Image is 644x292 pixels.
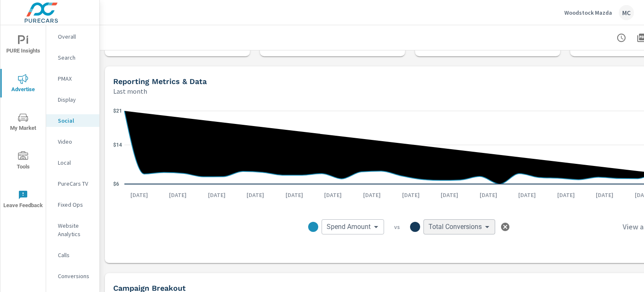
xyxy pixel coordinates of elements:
span: Advertise [3,74,43,95]
h5: Reporting Metrics & Data [113,77,207,86]
span: Spend Amount [327,223,371,231]
p: [DATE] [280,191,309,199]
p: [DATE] [163,191,192,199]
p: [DATE] [590,191,619,199]
p: [DATE] [551,191,581,199]
div: Local [46,156,99,169]
text: $6 [113,181,119,187]
p: [DATE] [125,191,154,199]
div: Website Analytics [46,219,99,240]
span: Leave Feedback [3,190,43,210]
p: Overall [58,32,93,41]
div: Total Conversions [423,219,495,234]
p: Conversions [58,272,93,280]
p: vs [384,223,410,231]
p: [DATE] [202,191,231,199]
p: [DATE] [357,191,387,199]
p: [DATE] [435,191,464,199]
div: PureCars TV [46,177,99,190]
div: Video [46,135,99,148]
p: Woodstock Mazda [564,9,612,16]
div: MC [619,5,634,20]
span: Total Conversions [428,223,482,231]
span: Tools [3,151,43,172]
text: $14 [113,142,122,148]
p: Last month [113,86,147,96]
p: [DATE] [241,191,270,199]
p: PMAX [58,74,93,83]
div: Search [46,51,99,64]
p: [DATE] [474,191,503,199]
p: Website Analytics [58,221,93,238]
p: Search [58,53,93,62]
span: PURE Insights [3,35,43,56]
div: Display [46,93,99,106]
p: Display [58,95,93,104]
p: [DATE] [512,191,542,199]
div: Fixed Ops [46,198,99,211]
span: My Market [3,113,43,133]
p: [DATE] [396,191,426,199]
div: Spend Amount [322,219,384,234]
p: Calls [58,251,93,259]
text: $21 [113,108,122,114]
div: Conversions [46,270,99,282]
div: Calls [46,249,99,261]
p: PureCars TV [58,179,93,188]
div: PMAX [46,72,99,85]
p: Local [58,158,93,167]
p: Video [58,137,93,146]
p: Social [58,116,93,125]
p: [DATE] [318,191,348,199]
div: nav menu [0,25,46,218]
p: Fixed Ops [58,200,93,209]
div: Social [46,114,99,127]
div: Overall [46,30,99,43]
